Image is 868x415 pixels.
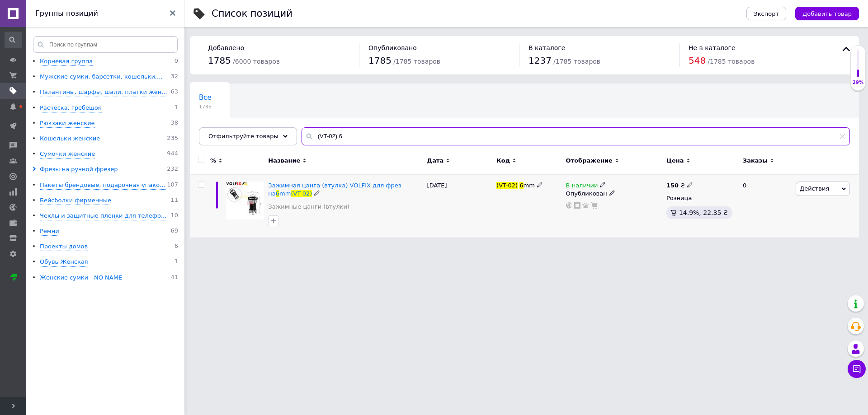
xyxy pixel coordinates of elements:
[170,227,178,236] span: 69
[233,58,280,65] span: / 6000 товаров
[40,57,93,66] div: Корневая группа
[208,44,244,51] span: Добавлено
[291,190,312,197] span: (VT-02)
[40,119,95,128] div: Рюкзаки женские
[170,274,178,282] span: 41
[708,58,755,65] span: / 1785 товаров
[40,212,166,220] div: Чехлы и защитные пленки для телефо...
[496,157,510,165] span: Код
[754,10,779,17] span: Экспорт
[268,182,401,197] a: Зажимная цанга (втулка) VOLFIX для фрез на6mm(VT-02)
[268,182,401,197] span: Зажимная цанга (втулка) VOLFIX для фрез на
[795,7,859,20] button: Добавить товар
[170,196,178,205] span: 11
[276,190,279,197] span: 6
[40,242,88,251] div: Проекты домов
[524,182,535,189] span: mm
[268,157,300,165] span: Название
[167,181,178,190] span: 107
[689,55,706,66] span: 548
[553,58,600,65] span: / 1785 товаров
[170,119,178,128] span: 38
[170,73,178,81] span: 32
[212,9,292,19] div: Список позиций
[566,182,598,191] span: В наличии
[268,203,349,211] a: Зажимные цанги (втулки)
[279,190,291,197] span: mm
[848,360,866,378] button: Чат с покупателем
[851,79,865,86] div: 29%
[800,185,829,192] span: Действия
[40,258,88,266] div: Обувь Женская
[368,55,392,66] span: 1785
[368,44,417,51] span: Опубликовано
[199,103,212,110] span: 1785
[566,190,662,198] div: Опубликован
[175,104,178,112] span: 1
[40,135,100,143] div: Кошельки женские
[302,127,850,145] input: Поиск по названию позиции, артикулу и поисковым запросам
[737,175,793,238] div: 0
[802,10,852,17] span: Добавить товар
[167,135,178,143] span: 235
[167,165,178,174] span: 232
[40,73,162,81] div: Мужские сумки, барсетки, кошельки,...
[40,274,122,282] div: Женские сумки - NO NAME
[566,157,613,165] span: Отображение
[528,55,552,66] span: 1237
[199,93,212,102] span: Все
[427,157,444,165] span: Дата
[425,175,495,238] div: [DATE]
[175,242,178,251] span: 6
[666,194,735,202] div: Розница
[40,196,111,205] div: Бейсболки фирменные
[40,150,95,159] div: Сумочки женские
[666,182,693,190] div: ₴
[743,157,768,165] span: Заказы
[170,212,178,220] span: 10
[167,150,178,159] span: 944
[208,55,231,66] span: 1785
[210,157,216,165] span: %
[746,7,786,20] button: Экспорт
[393,58,440,65] span: / 1785 товаров
[175,57,178,66] span: 0
[666,182,679,189] b: 150
[689,44,736,51] span: Не в каталоге
[679,209,728,216] span: 14.9%, 22.35 ₴
[528,44,565,51] span: В каталоге
[226,182,264,219] img: Зажимная цанга (втулка) VOLFIX для фрез на 6 mm (VT-02)
[33,36,178,53] input: Поиск по группам
[40,227,59,236] div: Ремни
[170,88,178,97] span: 63
[496,182,518,189] span: (VT-02)
[40,181,165,190] div: Пакеты брендовые, подарочная упако...
[40,88,167,97] div: Палантины, шарфы, шали, платки жен...
[519,182,523,189] span: 6
[208,133,278,140] span: Отфильтруйте товары
[175,258,178,266] span: 1
[666,157,684,165] span: Цена
[40,104,102,112] div: Расческа, гребешок
[40,165,118,174] div: Фрезы на ручной фрезер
